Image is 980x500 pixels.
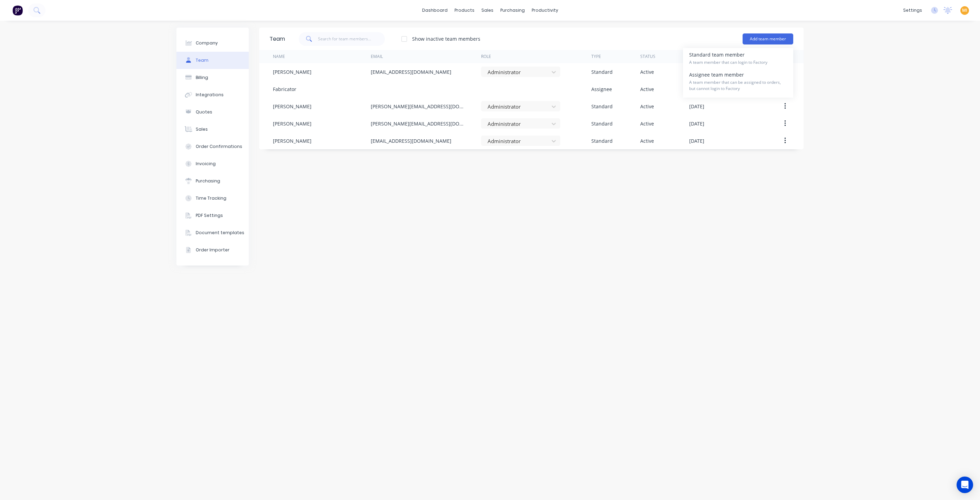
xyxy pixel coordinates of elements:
[497,5,528,16] div: purchasing
[371,68,451,76] div: [EMAIL_ADDRESS][DOMAIN_NAME]
[196,92,224,98] div: Integrations
[640,103,654,110] div: Active
[371,120,467,127] div: [PERSON_NAME][EMAIL_ADDRESS][DOMAIN_NAME]
[689,50,787,70] div: Standard team member
[176,207,249,224] button: PDF Settings
[689,120,704,127] div: [DATE]
[176,86,249,103] button: Integrations
[176,224,249,241] button: Document templates
[478,5,497,16] div: sales
[273,86,296,93] div: Fabricator
[640,86,654,93] div: Active
[683,50,793,70] button: Standard team member A team member that can login to Factory
[176,103,249,121] button: Quotes
[591,68,613,76] div: Standard
[481,53,491,60] div: Role
[196,195,226,201] div: Time Tracking
[640,53,655,60] div: Status
[640,137,654,144] div: Active
[196,143,242,150] div: Order Confirmations
[176,172,249,190] button: Purchasing
[689,70,787,96] div: Assignee team member
[12,5,23,16] img: Factory
[689,103,704,110] div: [DATE]
[196,126,208,132] div: Sales
[273,103,312,110] div: [PERSON_NAME]
[528,5,562,16] div: productivity
[176,190,249,207] button: Time Tracking
[176,34,249,52] button: Company
[683,70,793,96] button: Assignee team member A team member that can be assigned to orders, but cannot login to Factory
[176,155,249,172] button: Invoicing
[591,53,601,60] div: Type
[176,138,249,155] button: Order Confirmations
[196,161,216,167] div: Invoicing
[196,109,212,115] div: Quotes
[743,33,793,44] button: Add team member
[412,35,480,42] div: Show inactive team members
[640,68,654,76] div: Active
[640,120,654,127] div: Active
[273,120,312,127] div: [PERSON_NAME]
[591,137,613,144] div: Standard
[196,247,229,253] div: Order Importer
[196,40,218,46] div: Company
[371,137,451,144] div: [EMAIL_ADDRESS][DOMAIN_NAME]
[176,69,249,86] button: Billing
[419,5,451,16] a: dashboard
[451,5,478,16] div: products
[900,5,926,16] div: settings
[196,57,208,63] div: Team
[689,59,787,66] span: A team member that can login to Factory
[591,103,613,110] div: Standard
[689,137,704,144] div: [DATE]
[371,53,383,60] div: Email
[689,79,787,92] span: A team member that can be assigned to orders, but cannot login to Factory
[957,477,973,493] div: Open Intercom Messenger
[371,103,467,110] div: [PERSON_NAME][EMAIL_ADDRESS][DOMAIN_NAME]
[196,212,223,219] div: PDF Settings
[196,178,220,184] div: Purchasing
[196,230,244,236] div: Document templates
[269,35,285,43] div: Team
[176,52,249,69] button: Team
[176,121,249,138] button: Sales
[591,120,613,127] div: Standard
[273,53,285,60] div: Name
[176,241,249,259] button: Order Importer
[318,32,385,46] input: Search for team members...
[273,137,312,144] div: [PERSON_NAME]
[962,7,967,13] span: MI
[196,74,208,81] div: Billing
[591,86,612,93] div: Assignee
[273,68,312,76] div: [PERSON_NAME]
